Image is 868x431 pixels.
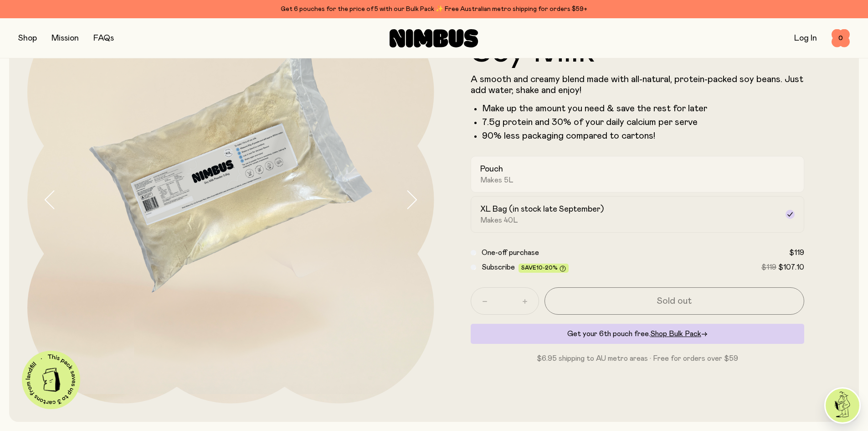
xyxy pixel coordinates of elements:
h2: Pouch [480,164,503,175]
a: Log In [794,34,817,42]
span: One-off purchase [482,249,539,256]
span: Makes 5L [480,176,514,185]
h2: XL Bag (in stock late September) [480,204,604,215]
span: $107.10 [778,264,804,271]
img: illustration-carton.png [36,364,67,395]
span: $119 [789,249,804,256]
a: Shop Bulk Pack→ [650,330,708,338]
span: Shop Bulk Pack [650,330,701,338]
p: A smooth and creamy blend made with all-natural, protein-packed soy beans. Just add water, shake ... [471,74,805,96]
span: 10-20% [536,265,558,270]
li: 7.5g protein and 30% of your daily calcium per serve [482,117,805,128]
img: agent [826,389,859,422]
p: $6.95 shipping to AU metro areas · Free for orders over $59 [471,353,805,364]
li: Make up the amount you need & save the rest for later [482,103,805,114]
button: 0 [832,29,850,47]
span: Subscribe [482,264,515,271]
span: Save [521,265,566,272]
div: Get 6 pouches for the price of 5 with our Bulk Pack ✨ Free Australian metro shipping for orders $59+ [18,4,850,15]
p: 90% less packaging compared to cartons! [482,130,805,141]
span: $119 [761,264,776,271]
a: FAQs [93,34,114,42]
div: Get your 6th pouch free. [471,324,805,344]
button: Sold out [544,287,805,315]
a: Mission [51,34,79,42]
span: Sold out [657,295,692,307]
span: Makes 40L [480,216,518,225]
